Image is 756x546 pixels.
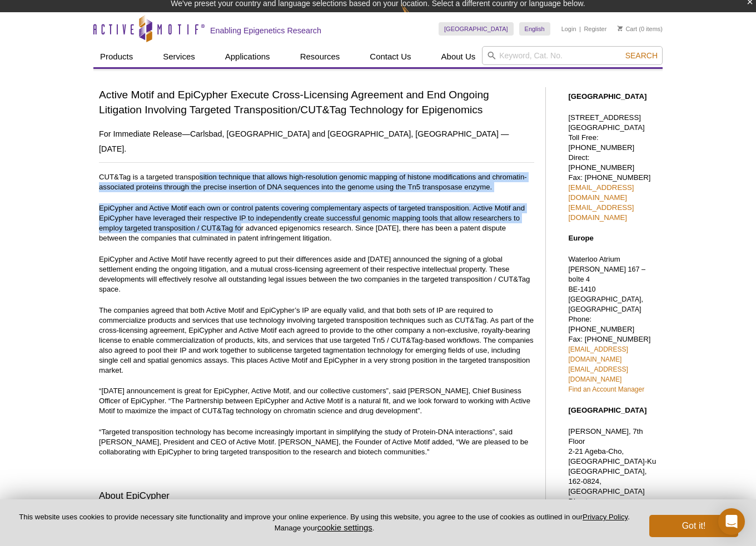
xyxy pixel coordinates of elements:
p: “[DATE] announcement is great for EpiCypher, Active Motif, and our collective customers”, said [P... [99,386,534,416]
h2: Enabling Epigenetics Research [210,26,321,36]
input: Keyword, Cat. No. [482,46,663,65]
a: [EMAIL_ADDRESS][DOMAIN_NAME] [568,365,628,383]
p: “Targeted transposition technology has become increasingly important in simplifying the study of ... [99,427,534,457]
h1: Active Motif and EpiCypher Execute Cross-Licensing Agreement and End Ongoing Litigation Involving... [99,87,534,118]
p: EpiCypher and Active Motif each own or control patents covering complementary aspects of targeted... [99,203,534,243]
a: Services [156,46,202,67]
p: This website uses cookies to provide necessary site functionality and improve your online experie... [18,512,631,533]
a: [EMAIL_ADDRESS][DOMAIN_NAME] [568,203,634,222]
a: [EMAIL_ADDRESS][DOMAIN_NAME] [568,345,628,363]
img: Change Here [401,4,431,30]
p: EpiCypher and Active Motif have recently agreed to put their differences aside and [DATE] announc... [99,254,534,294]
a: Products [93,46,140,67]
span: Search [625,51,658,60]
a: Find an Account Manager [568,385,644,393]
a: Resources [294,46,347,67]
p: The companies agreed that both Active Motif and EpiCypher’s IP are equally valid, and that both s... [99,305,534,375]
a: Register [584,25,606,33]
span: [PERSON_NAME] 167 – boîte 4 BE-1410 [GEOGRAPHIC_DATA], [GEOGRAPHIC_DATA] [568,266,645,313]
a: Cart [618,25,637,33]
a: [EMAIL_ADDRESS][DOMAIN_NAME] [568,183,634,202]
a: [GEOGRAPHIC_DATA] [439,22,514,36]
div: Open Intercom Messenger [718,508,745,535]
h3: About EpiCypher [99,489,534,503]
a: Contact Us [363,46,417,67]
a: About Us [435,46,483,67]
a: Applications [218,46,277,67]
p: [STREET_ADDRESS] [GEOGRAPHIC_DATA] Toll Free: [PHONE_NUMBER] Direct: [PHONE_NUMBER] Fax: [PHONE_N... [568,113,657,223]
a: Login [561,25,576,33]
button: Got it! [649,515,738,537]
img: Your Cart [618,26,623,31]
button: cookie settings [317,523,372,532]
li: (0 items) [618,22,663,36]
strong: [GEOGRAPHIC_DATA] [568,406,646,414]
p: CUT&Tag is a targeted transposition technique that allows high-resolution genomic mapping of hist... [99,172,534,192]
button: Search [622,51,661,61]
strong: Europe [568,234,593,242]
li: | [579,22,581,36]
a: Privacy Policy [583,513,628,521]
h2: For Immediate Release—Carlsbad, [GEOGRAPHIC_DATA] and [GEOGRAPHIC_DATA], [GEOGRAPHIC_DATA] —[DATE]. [99,127,534,157]
strong: [GEOGRAPHIC_DATA] [568,92,646,101]
a: English [519,22,550,36]
p: Waterloo Atrium Phone: [PHONE_NUMBER] Fax: [PHONE_NUMBER] [568,254,657,394]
